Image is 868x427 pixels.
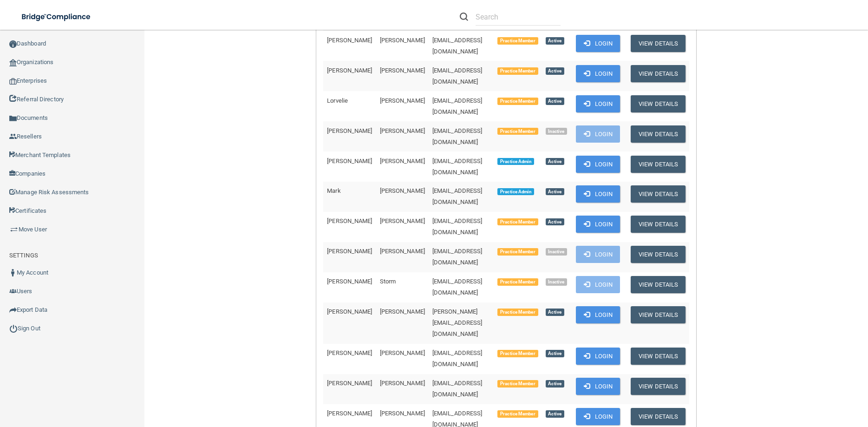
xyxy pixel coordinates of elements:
span: [PERSON_NAME] [380,217,425,224]
span: [PERSON_NAME] [327,349,372,356]
span: [EMAIL_ADDRESS][DOMAIN_NAME] [432,97,483,115]
span: Practice Member [497,278,538,286]
button: Login [576,65,620,82]
span: [PERSON_NAME] [380,97,425,104]
span: [PERSON_NAME] [327,278,372,285]
span: [PERSON_NAME] [380,380,425,387]
button: View Details [631,185,685,203]
span: Active [546,188,564,196]
button: Login [576,408,620,425]
span: [PERSON_NAME] [380,158,425,164]
span: Active [546,410,564,418]
span: [PERSON_NAME] [327,37,372,44]
button: View Details [631,306,685,323]
span: [PERSON_NAME] [327,308,372,315]
span: Active [546,309,564,316]
span: [PERSON_NAME] [380,37,425,44]
span: Active [546,350,564,357]
span: Practice Admin [497,158,534,165]
span: Storm [380,278,396,285]
button: Login [576,35,620,52]
img: icon-documents.8dae5593.png [9,115,17,122]
span: Practice Member [497,98,538,105]
span: [EMAIL_ADDRESS][DOMAIN_NAME] [432,127,483,145]
span: Practice Member [497,350,538,357]
span: Practice Member [497,67,538,75]
img: organization-icon.f8decf85.png [9,59,17,66]
iframe: Drift Widget Chat Controller [707,361,857,398]
button: Login [576,125,620,143]
span: [EMAIL_ADDRESS][DOMAIN_NAME] [432,248,483,266]
button: Login [576,306,620,323]
img: ic_reseller.de258add.png [9,133,17,140]
img: icon-users.e205127d.png [9,288,17,295]
img: bridge_compliance_login_screen.278c3ca4.svg [14,7,99,26]
span: Mark [327,187,340,194]
span: [PERSON_NAME] [327,380,372,387]
span: [PERSON_NAME] [380,127,425,134]
span: Practice Admin [497,188,534,196]
span: Active [546,98,564,105]
span: [PERSON_NAME] [327,158,372,164]
span: Inactive [546,278,568,286]
span: Practice Member [497,218,538,226]
button: View Details [631,65,685,82]
span: [EMAIL_ADDRESS][DOMAIN_NAME] [432,158,483,176]
span: [EMAIL_ADDRESS][DOMAIN_NAME] [432,217,483,236]
span: Practice Member [497,410,538,418]
button: Login [576,95,620,112]
span: [PERSON_NAME][EMAIL_ADDRESS][DOMAIN_NAME] [432,308,483,337]
span: [PERSON_NAME] [380,187,425,194]
span: [EMAIL_ADDRESS][DOMAIN_NAME] [432,349,483,368]
span: Active [546,67,564,75]
span: [EMAIL_ADDRESS][DOMAIN_NAME] [432,37,483,55]
span: [PERSON_NAME] [327,248,372,255]
span: [PERSON_NAME] [327,217,372,224]
span: [PERSON_NAME] [380,308,425,315]
img: briefcase.64adab9b.png [9,225,19,234]
span: Active [546,218,564,226]
button: Login [576,156,620,173]
span: [PERSON_NAME] [327,67,372,74]
span: Inactive [546,128,568,135]
span: Practice Member [497,37,538,45]
button: View Details [631,276,685,293]
button: View Details [631,246,685,263]
button: Login [576,276,620,293]
span: Active [546,158,564,165]
span: [EMAIL_ADDRESS][DOMAIN_NAME] [432,380,483,398]
span: [PERSON_NAME] [380,349,425,356]
button: View Details [631,156,685,173]
img: ic-search.3b580494.png [460,13,468,21]
button: View Details [631,125,685,143]
img: ic_user_dark.df1a06c3.png [9,269,17,276]
span: Practice Member [497,248,538,256]
span: [PERSON_NAME] [380,410,425,417]
span: [PERSON_NAME] [327,127,372,134]
label: SETTINGS [9,250,38,261]
span: [EMAIL_ADDRESS][DOMAIN_NAME] [432,67,483,85]
img: ic_power_dark.7ecde6b1.png [9,324,18,333]
span: Inactive [546,248,568,256]
button: Login [576,348,620,365]
button: View Details [631,216,685,233]
span: [PERSON_NAME] [380,248,425,255]
span: Lorvelie [327,97,348,104]
span: [EMAIL_ADDRESS][DOMAIN_NAME] [432,187,483,205]
button: Login [576,185,620,203]
span: [PERSON_NAME] [380,67,425,74]
button: Login [576,216,620,233]
img: enterprise.0d942306.png [9,78,17,85]
button: View Details [631,348,685,365]
span: Active [546,37,564,45]
button: View Details [631,408,685,425]
img: icon-export.b9366987.png [9,306,17,314]
span: Practice Member [497,128,538,135]
span: [PERSON_NAME] [327,410,372,417]
button: Login [576,246,620,263]
span: [EMAIL_ADDRESS][DOMAIN_NAME] [432,278,483,296]
span: Active [546,380,564,388]
img: ic_dashboard_dark.d01f4a41.png [9,40,17,48]
span: Practice Member [497,309,538,316]
button: View Details [631,35,685,52]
